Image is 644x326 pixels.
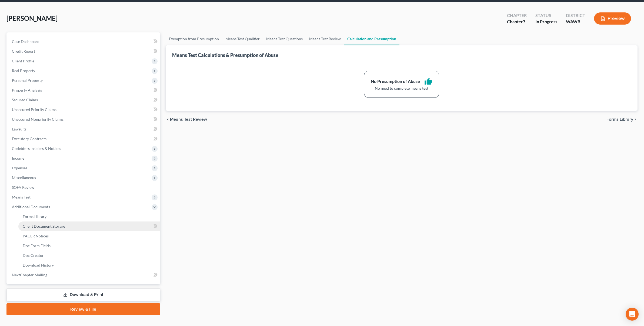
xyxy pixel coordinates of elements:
span: Miscellaneous [12,175,36,180]
span: Means Test [12,195,31,199]
a: PACER Notices [18,231,160,241]
span: Secured Claims [12,98,38,102]
span: [PERSON_NAME] [6,14,58,22]
span: Download History [23,263,54,267]
span: Property Analysis [12,88,42,92]
a: Credit Report [8,46,160,56]
div: District [566,12,585,19]
div: No need to complete means test [371,86,432,91]
a: Means Test Qualifier [222,32,263,45]
span: Lawsuits [12,127,26,131]
span: Client Profile [12,59,34,63]
div: Chapter [507,19,527,25]
span: Doc Creator [23,253,44,258]
a: Doc Creator [18,251,160,260]
span: Executory Contracts [12,136,46,141]
i: chevron_left [166,117,170,122]
span: Credit Report [12,49,35,53]
i: chevron_right [633,117,638,122]
a: Download & Print [6,288,160,301]
span: Forms Library [23,214,46,219]
a: Download History [18,260,160,270]
a: Doc Form Fields [18,241,160,251]
a: NextChapter Mailing [8,270,160,280]
i: thumb_up [424,78,432,86]
span: Forms Library [606,117,633,122]
span: Doc Form Fields [23,243,51,248]
a: Executory Contracts [8,134,160,144]
a: Unsecured Nonpriority Claims [8,115,160,124]
a: Unsecured Priority Claims [8,105,160,115]
span: Means Test Review [170,117,207,122]
div: Chapter [507,12,527,19]
div: Open Intercom Messenger [626,308,639,321]
a: Property Analysis [8,85,160,95]
a: Secured Claims [8,95,160,105]
span: Unsecured Nonpriority Claims [12,117,64,122]
a: Case Dashboard [8,37,160,46]
a: Client Document Storage [18,221,160,231]
a: Calculation and Presumption [344,32,399,45]
button: Forms Library chevron_right [606,117,638,122]
span: Additional Documents [12,204,50,209]
span: Client Document Storage [23,224,65,228]
button: chevron_left Means Test Review [166,117,207,122]
span: Income [12,156,24,160]
div: Status [535,12,557,19]
span: SOFA Review [12,185,34,190]
a: Forms Library [18,212,160,221]
div: No Presumption of Abuse [371,78,420,85]
span: NextChapter Mailing [12,273,47,277]
a: Means Test Questions [263,32,306,45]
a: SOFA Review [8,183,160,192]
div: Means Test Calculations & Presumption of Abuse [172,52,278,58]
span: Case Dashboard [12,39,39,44]
a: Lawsuits [8,124,160,134]
a: Exemption from Presumption [166,32,222,45]
div: WAWB [566,19,585,25]
a: Review & File [6,303,160,315]
span: Codebtors Insiders & Notices [12,146,61,151]
span: Real Property [12,68,35,73]
span: PACER Notices [23,234,49,238]
span: 7 [523,19,525,24]
div: In Progress [535,19,557,25]
a: Means Test Review [306,32,344,45]
span: Unsecured Priority Claims [12,107,56,112]
span: Personal Property [12,78,43,83]
button: Preview [594,12,631,25]
span: Expenses [12,166,27,170]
